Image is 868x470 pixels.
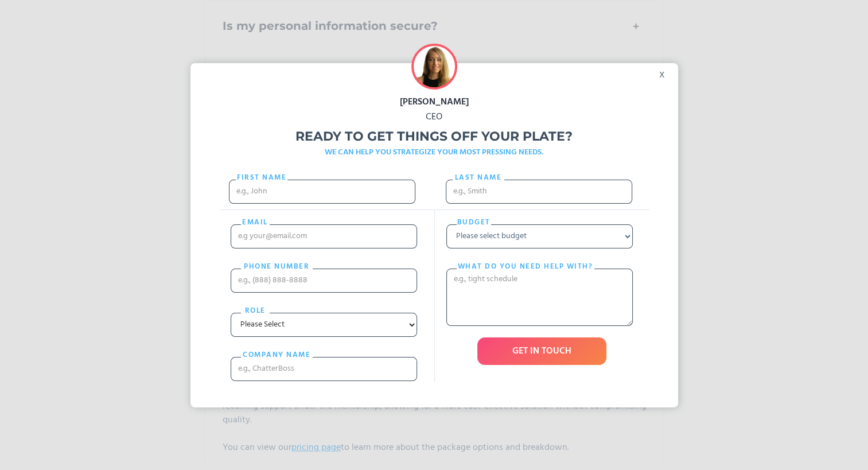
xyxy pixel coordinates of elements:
label: Budget [457,217,491,228]
label: First Name [236,172,287,184]
label: PHONE nUMBER [241,261,313,273]
label: cOMPANY NAME [241,349,313,361]
input: e.g., ChatterBoss [231,357,417,381]
input: e.g., Smith [446,180,632,204]
input: e.g., John [229,180,415,204]
input: GET IN TOUCH [477,337,606,365]
div: [PERSON_NAME] [190,95,678,110]
label: Role [241,305,270,317]
div: CEO [190,110,678,125]
input: e.g your@email.com [231,224,417,248]
input: e.g., (888) 888-8888 [231,269,417,293]
div: x [652,63,678,80]
strong: WE CAN HELP YOU STRATEGIZE YOUR MOST PRESSING NEEDS. [325,146,543,159]
label: What do you need help with? [457,261,594,273]
strong: Ready to get things off your plate? [295,129,573,144]
form: Freebie Popup Form 2021 [219,165,649,393]
label: email [241,217,270,228]
label: Last name [453,172,504,184]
